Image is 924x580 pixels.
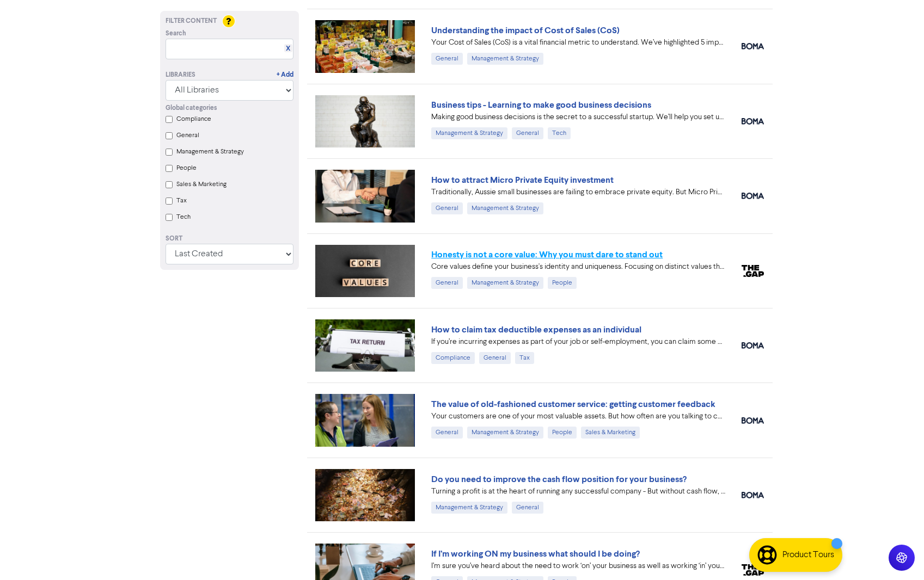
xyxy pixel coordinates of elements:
[742,342,764,349] img: boma
[515,352,534,364] div: Tax
[431,324,641,335] a: How to claim tax deductible expenses as an individual
[742,564,764,576] img: thegap
[166,16,293,26] div: Filter Content
[431,502,507,514] div: Management & Strategy
[431,100,651,110] a: Business tips - Learning to make good business decisions
[286,45,290,53] a: X
[431,560,725,572] div: I’m sure you’ve heard about the need to work ‘on’ your business as well as working ‘in’ your busi...
[431,175,614,186] a: How to attract Micro Private Equity investment
[742,118,764,125] img: boma
[176,196,187,206] label: Tax
[176,212,191,222] label: Tech
[548,127,571,139] div: Tech
[467,427,543,439] div: Management & Strategy
[431,399,715,410] a: The value of old-fashioned customer service: getting customer feedback
[431,427,463,439] div: General
[467,202,543,214] div: Management & Strategy
[431,336,725,348] div: If you’re incurring expenses as part of your job or self-employment, you can claim some of these ...
[431,352,475,364] div: Compliance
[467,53,543,65] div: Management & Strategy
[431,474,687,485] a: Do you need to improve the cash flow position for your business?
[431,261,725,273] div: Core values define your business's identity and uniqueness. Focusing on distinct values that refl...
[431,112,725,123] div: Making good business decisions is the secret to a successful startup. We’ll help you set up the b...
[176,147,244,157] label: Management & Strategy
[431,202,463,214] div: General
[548,277,577,289] div: People
[277,70,293,80] a: + Add
[176,163,197,173] label: People
[742,492,764,498] img: boma_accounting
[166,234,293,244] div: Sort
[166,29,186,39] span: Search
[431,53,463,65] div: General
[467,277,543,289] div: Management & Strategy
[431,187,725,198] div: Traditionally, Aussie small businesses are failing to embrace private equity. But Micro Private E...
[176,131,199,140] label: General
[431,548,640,559] a: If I’m working ON my business what should I be doing?
[742,43,764,50] img: boma
[512,127,543,139] div: General
[431,411,725,422] div: Your customers are one of your most valuable assets. But how often are you talking to customers a...
[742,265,764,277] img: thegap
[431,25,620,36] a: Understanding the impact of Cost of Sales (CoS)
[176,180,227,189] label: Sales & Marketing
[431,249,663,260] a: Honesty is not a core value: Why you must dare to stand out
[166,103,293,113] div: Global categories
[166,70,195,80] div: Libraries
[431,486,725,497] div: Turning a profit is at the heart of running any successful company - But without cash flow, you c...
[784,462,924,580] iframe: Chat Widget
[176,114,211,124] label: Compliance
[479,352,511,364] div: General
[512,502,543,514] div: General
[581,427,640,439] div: Sales & Marketing
[548,427,577,439] div: People
[431,127,507,139] div: Management & Strategy
[742,193,764,199] img: boma
[431,37,725,48] div: Your Cost of Sales (CoS) is a vital financial metric to understand. We’ve highlighted 5 important...
[742,417,764,424] img: boma
[431,277,463,289] div: General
